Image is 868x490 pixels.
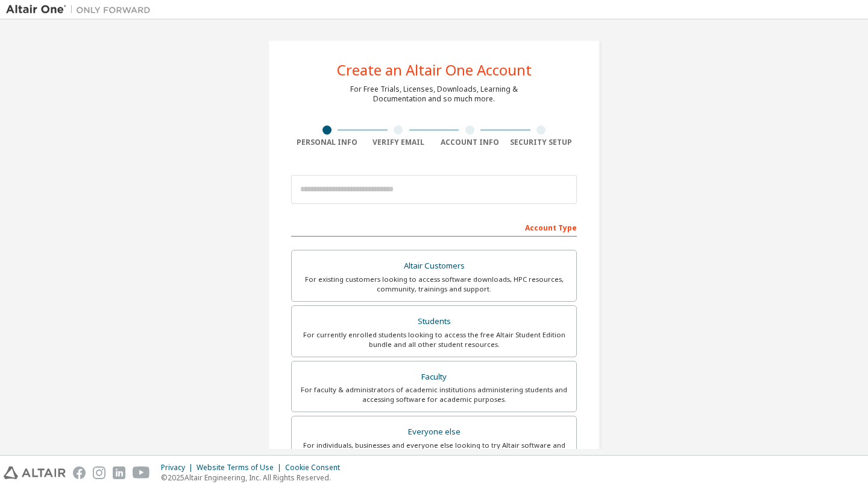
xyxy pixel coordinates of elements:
[73,466,86,479] img: facebook.svg
[4,466,66,479] img: altair_logo.svg
[434,138,506,147] div: Account Info
[6,4,157,16] img: Altair One
[299,313,569,330] div: Students
[299,424,569,441] div: Everyone else
[291,138,363,147] div: Personal Info
[285,463,347,472] div: Cookie Consent
[161,472,347,483] p: © 2025 Altair Engineering, Inc. All Rights Reserved.
[299,258,569,275] div: Altair Customers
[299,330,569,349] div: For currently enrolled students looking to access the free Altair Student Edition bundle and all ...
[291,217,577,237] div: Account Type
[299,369,569,386] div: Faculty
[506,138,577,147] div: Security Setup
[299,275,569,294] div: For existing customers looking to access software downloads, HPC resources, community, trainings ...
[113,466,125,479] img: linkedin.svg
[133,466,150,479] img: youtube.svg
[350,84,518,104] div: For Free Trials, Licenses, Downloads, Learning & Documentation and so much more.
[363,138,435,147] div: Verify Email
[337,63,532,77] div: Create an Altair One Account
[197,463,285,472] div: Website Terms of Use
[93,466,105,479] img: instagram.svg
[299,441,569,460] div: For individuals, businesses and everyone else looking to try Altair software and explore our prod...
[161,463,197,472] div: Privacy
[299,385,569,404] div: For faculty & administrators of academic institutions administering students and accessing softwa...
